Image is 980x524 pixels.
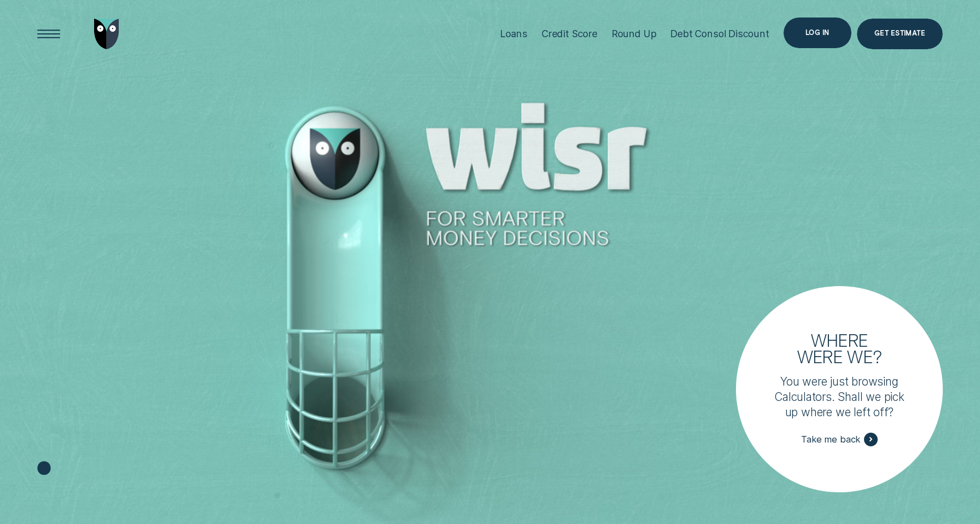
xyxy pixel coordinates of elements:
[857,19,942,49] a: Get Estimate
[612,28,657,39] div: Round Up
[94,19,120,49] img: Wisr
[500,28,527,39] div: Loans
[772,374,908,420] p: You were just browsing Calculators. Shall we pick up where we left off?
[736,286,942,492] a: Where were we?You were just browsing Calculators. Shall we pick up where we left off?Take me back
[670,28,769,39] div: Debt Consol Discount
[790,331,889,365] h3: Where were we?
[33,19,64,49] button: Open Menu
[542,28,598,39] div: Credit Score
[805,30,830,36] div: Log in
[801,434,860,445] span: Take me back
[784,18,851,48] button: Log in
